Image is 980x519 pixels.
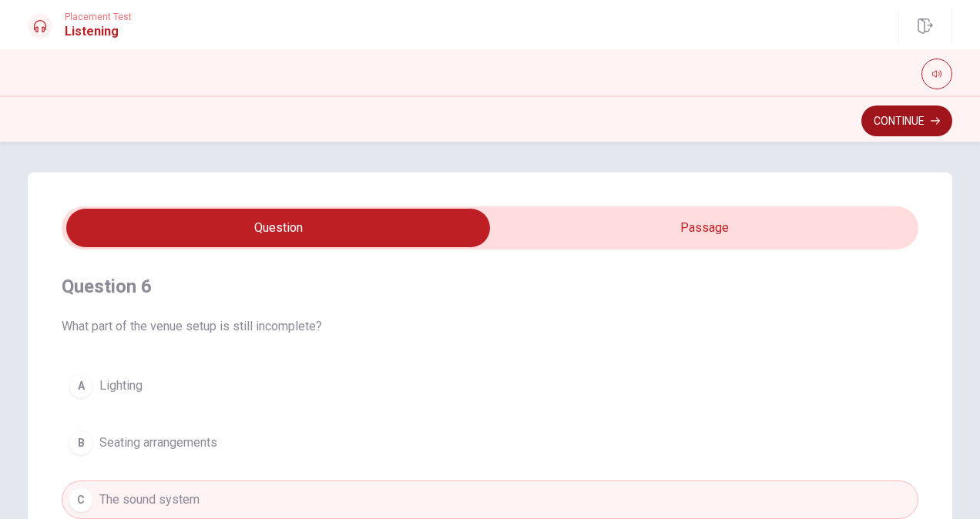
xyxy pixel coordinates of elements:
div: C [69,487,93,512]
span: Lighting [99,377,143,395]
button: CThe sound system [62,480,918,519]
button: Continue [861,105,952,136]
span: What part of the venue setup is still incomplete? [62,317,918,336]
h4: Question 6 [62,274,918,299]
div: A [69,373,93,398]
button: ALighting [62,367,918,405]
span: The sound system [99,491,200,509]
span: Seating arrangements [99,434,217,452]
button: BSeating arrangements [62,424,918,462]
span: Placement Test [65,12,132,22]
div: B [69,430,93,455]
h1: Listening [65,22,132,41]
